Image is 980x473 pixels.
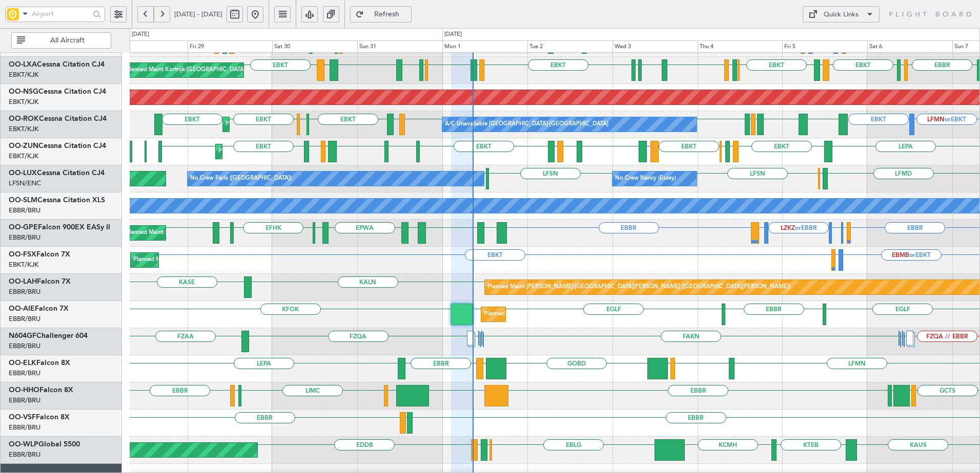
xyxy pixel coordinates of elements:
a: EBKT/KJK [9,70,38,79]
span: OO-LXA [9,61,37,68]
span: OO-AIE [9,305,35,312]
a: OO-SLMCessna Citation XLS [9,197,105,204]
a: EBBR/BRU [9,233,40,242]
span: OO-LUX [9,169,37,177]
span: OO-HHO [9,386,39,394]
a: OO-LXACessna Citation CJ4 [9,61,105,68]
a: EBKT/KJK [9,97,38,106]
div: Thu 28 [103,40,188,53]
span: OO-VSF [9,414,36,421]
span: OO-LAH [9,278,37,285]
a: EBKT/KJK [9,124,38,134]
div: [DATE] [132,30,149,39]
div: Tue 2 [527,40,612,53]
div: Sat 30 [272,40,357,53]
a: EBKT/KJK [9,260,38,269]
a: OO-WLPGlobal 5500 [9,441,80,448]
span: [DATE] - [DATE] [174,10,222,19]
a: EBBR/BRU [9,369,40,378]
div: Planned Maint [GEOGRAPHIC_DATA] ([GEOGRAPHIC_DATA]) [484,307,645,322]
span: OO-ZUN [9,142,38,149]
a: OO-FSXFalcon 7X [9,251,70,258]
span: OO-FSX [9,251,36,258]
input: Airport [32,6,90,21]
div: Thu 4 [698,40,783,53]
a: EBBR/BRU [9,314,40,324]
div: Sun 31 [357,40,442,53]
div: Fri 29 [188,40,273,53]
div: A/C Unavailable [GEOGRAPHIC_DATA]-[GEOGRAPHIC_DATA] [445,117,608,132]
a: EBKT/KJK [9,152,38,161]
button: All Aircraft [11,32,111,49]
span: OO-WLP [9,441,38,448]
a: LFSN/ENC [9,179,41,188]
a: OO-HHOFalcon 8X [9,386,73,394]
div: Planned Maint Kortrijk-[GEOGRAPHIC_DATA] [133,252,253,268]
a: EBBR/BRU [9,287,40,296]
button: Refresh [350,6,412,23]
a: OO-ZUNCessna Citation CJ4 [9,142,106,149]
div: Fri 5 [782,40,867,53]
a: OO-LAHFalcon 7X [9,278,71,285]
span: All Aircraft [27,37,108,44]
span: OO-GPE [9,224,38,231]
div: Wed 3 [612,40,698,53]
a: EBBR/BRU [9,423,40,432]
a: OO-AIEFalcon 7X [9,305,69,312]
div: Mon 1 [442,40,527,53]
span: Refresh [366,11,408,18]
a: OO-ROKCessna Citation CJ4 [9,115,107,122]
span: OO-ELK [9,359,36,367]
span: OO-ROK [9,115,39,122]
span: OO-NSG [9,88,38,95]
div: Planned Maint Kortrijk-[GEOGRAPHIC_DATA] [226,117,345,132]
a: OO-GPEFalcon 900EX EASy II [9,224,110,231]
a: EBBR/BRU [9,341,40,351]
a: N604GFChallenger 604 [9,332,88,339]
div: [DATE] [444,30,462,39]
a: OO-NSGCessna Citation CJ4 [9,88,106,95]
span: N604GF [9,332,36,339]
div: No Crew Nancy (Essey) [615,171,676,186]
a: OO-VSFFalcon 8X [9,414,70,421]
div: Sat 6 [867,40,952,53]
div: Planned Maint [PERSON_NAME]-[GEOGRAPHIC_DATA][PERSON_NAME] ([GEOGRAPHIC_DATA][PERSON_NAME]) [487,279,790,295]
div: Planned Maint Kortrijk-[GEOGRAPHIC_DATA] [126,62,246,78]
a: OO-ELKFalcon 8X [9,359,70,367]
span: OO-SLM [9,197,37,204]
div: Planned Maint Kortrijk-[GEOGRAPHIC_DATA] [218,144,338,159]
a: EBBR/BRU [9,450,40,459]
div: No Crew Paris ([GEOGRAPHIC_DATA]) [190,171,292,186]
a: EBBR/BRU [9,396,40,405]
a: EBBR/BRU [9,206,40,215]
a: OO-LUXCessna Citation CJ4 [9,169,105,177]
